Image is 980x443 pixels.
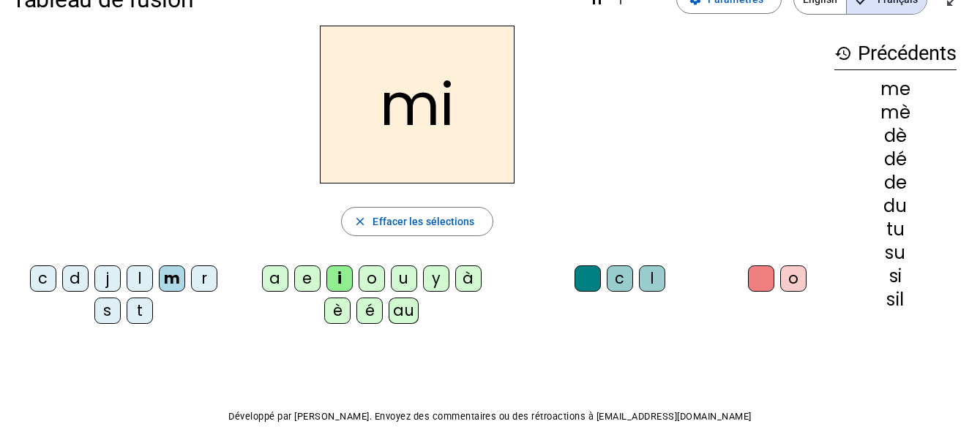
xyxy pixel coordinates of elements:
[324,298,351,324] div: è
[607,265,633,292] div: c
[455,265,482,292] div: à
[159,265,185,292] div: m
[30,265,56,292] div: c
[341,207,493,236] button: Effacer les sélections
[834,127,957,145] div: dè
[834,104,957,121] div: mè
[62,265,89,292] div: d
[389,298,419,324] div: au
[834,37,957,70] h3: Précédents
[356,298,383,324] div: é
[127,265,153,292] div: l
[326,265,353,292] div: i
[834,268,957,285] div: si
[12,408,968,425] p: Développé par [PERSON_NAME]. Envoyez des commentaires ou des rétroactions à [EMAIL_ADDRESS][DOMAI...
[834,80,957,98] div: me
[127,298,153,324] div: t
[834,244,957,262] div: su
[834,291,957,308] div: sil
[780,265,807,292] div: o
[834,174,957,192] div: de
[391,265,417,292] div: u
[354,215,367,228] mat-icon: close
[373,213,474,230] span: Effacer les sélections
[262,265,288,292] div: a
[359,265,385,292] div: o
[94,265,121,292] div: j
[320,26,515,183] h2: mi
[294,265,321,292] div: e
[834,151,957,168] div: dé
[94,298,121,324] div: s
[834,45,852,62] mat-icon: history
[834,221,957,238] div: tu
[191,265,217,292] div: r
[834,197,957,215] div: du
[639,265,665,292] div: l
[423,265,449,292] div: y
